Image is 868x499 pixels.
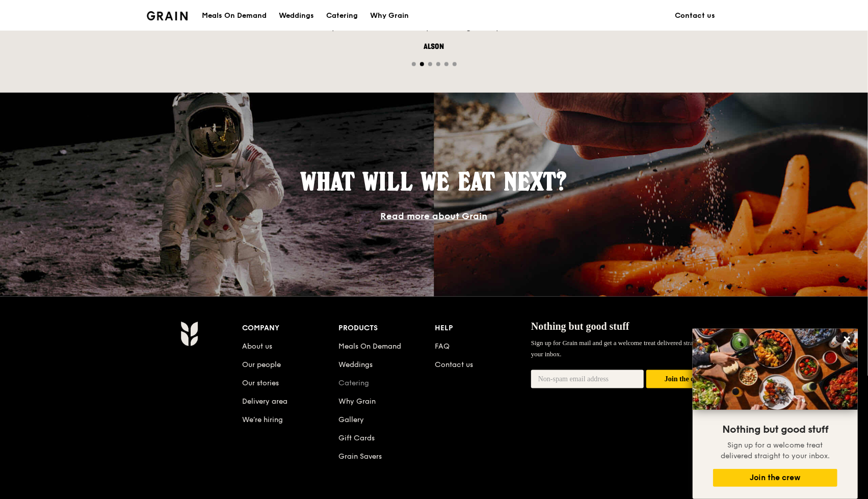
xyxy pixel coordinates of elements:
a: Our stories [243,379,279,387]
a: Weddings [273,1,320,31]
span: Go to slide 4 [436,62,440,66]
a: Grain Savers [338,452,382,461]
a: Why Grain [364,1,415,31]
a: Our people [243,360,281,369]
a: Weddings [338,360,373,369]
a: FAQ [435,342,450,351]
a: Catering [338,379,369,387]
span: Sign up for Grain mail and get a welcome treat delivered straight to your inbox. [531,339,711,358]
a: Why Grain [338,397,376,406]
div: Alson [281,42,587,52]
div: Company [243,321,339,335]
span: Go to slide 2 [420,62,424,66]
div: Products [338,321,435,335]
span: Sign up for a welcome treat delivered straight to your inbox. [721,441,830,460]
div: Help [435,321,531,335]
img: DSC07876-Edit02-Large.jpeg [693,329,858,410]
span: Nothing but good stuff [722,424,828,436]
a: Delivery area [243,397,288,406]
span: Go to slide 5 [444,62,449,66]
div: Catering [326,1,358,31]
a: Meals On Demand [338,342,401,351]
span: Nothing but good stuff [531,321,629,332]
button: Join the crew [646,370,723,389]
span: What will we eat next? [301,167,567,196]
img: Grain [147,11,188,20]
div: Why Grain [370,1,409,31]
div: Meals On Demand [202,1,267,31]
a: Gallery [338,415,364,424]
a: Read more about Grain [381,211,488,222]
input: Non-spam email address [531,370,644,388]
span: Go to slide 3 [428,62,432,66]
a: Contact us [435,360,473,369]
span: Go to slide 6 [453,62,457,66]
span: Go to slide 1 [412,62,416,66]
a: Gift Cards [338,434,375,442]
a: Catering [320,1,364,31]
a: We’re hiring [243,415,283,424]
button: Close [839,331,855,348]
button: Join the crew [713,469,837,487]
a: Contact us [669,1,722,31]
a: About us [243,342,273,351]
div: Weddings [279,1,314,31]
img: Grain [180,321,198,347]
